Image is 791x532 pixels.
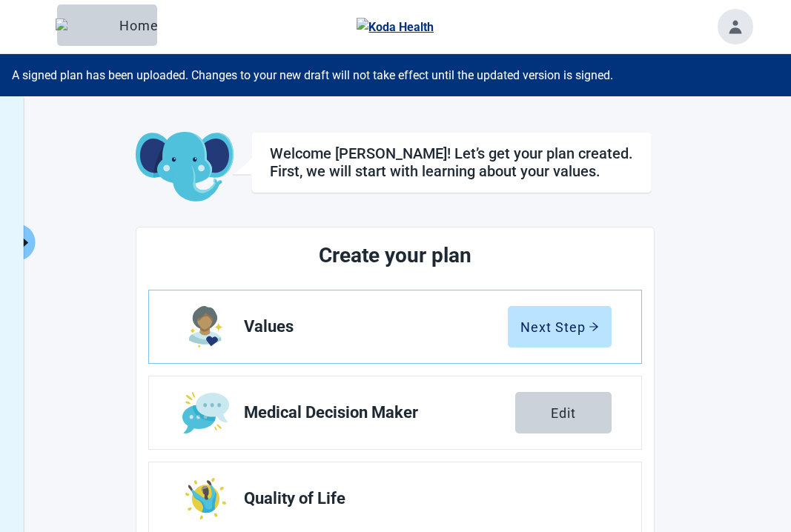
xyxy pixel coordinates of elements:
[520,319,599,334] div: Next Step
[69,18,145,33] div: Home
[244,318,508,336] span: Values
[357,18,434,36] img: Koda Health
[149,376,641,449] a: Edit Medical Decision Maker section
[204,239,586,272] h2: Create your plan
[589,322,599,332] span: arrow-right
[149,290,641,363] a: Edit Values section
[551,405,576,420] div: Edit
[244,490,600,508] span: Quality of Life
[19,236,33,250] span: caret-right
[57,4,157,46] button: ElephantHome
[270,144,633,180] div: Welcome [PERSON_NAME]! Let’s get your plan created. First, we will start with learning about your...
[56,19,113,32] img: Elephant
[17,224,36,261] button: Expand menu
[508,306,612,348] button: Next Steparrow-right
[136,132,233,203] img: Koda Elephant
[515,392,612,433] button: Edit
[244,404,515,422] span: Medical Decision Maker
[718,9,753,44] button: Toggle account menu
